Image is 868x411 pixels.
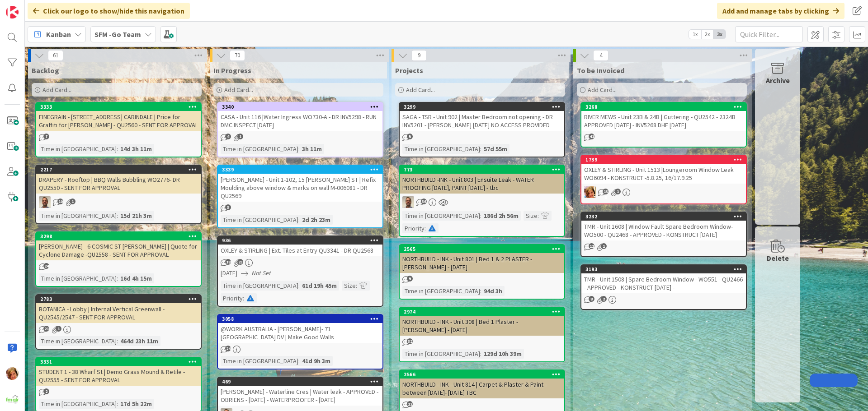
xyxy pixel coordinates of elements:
span: 24 [225,346,231,351]
span: [DATE] [221,268,237,278]
div: Time in [GEOGRAPHIC_DATA] [402,349,480,359]
div: 3193 [585,266,746,272]
span: 4 [593,50,609,61]
img: Visit kanbanzone.com [6,6,19,18]
span: 24 [43,263,49,269]
span: Add Card... [588,86,617,94]
span: : [298,281,300,291]
div: 1739OXLEY & STIRLING - Unit 1513 |Loungeroom Window Leak WO6094 - KONSTRUCT -5.8.25, 16/17.9.25 [581,156,746,184]
div: 3331 [36,358,201,366]
span: 136 [603,189,609,194]
div: 3333 [36,103,201,111]
span: : [480,349,481,359]
div: SD [36,196,201,208]
span: 9 [411,50,427,61]
div: 3299 [400,103,564,111]
span: : [538,211,539,221]
div: Add and manage tabs by clicking [717,3,844,19]
div: 3339[PERSON_NAME] - Unit 1-102, 15 [PERSON_NAME] ST | Refix Moulding above window & marks on wall... [218,166,382,202]
div: 2783 [36,295,201,303]
span: 12 [589,243,594,249]
div: SAGA - TSR - Unit 902 | Master Bedroom not opening - DR INV5201 - [PERSON_NAME] [DATE] NO ACCESS ... [400,111,564,131]
span: 8 [589,296,594,302]
i: Not Set [252,269,271,277]
div: NORTHBUILD - INK - Unit 814 | Carpet & Plaster & Paint - between [DATE]- [DATE] TBC [400,379,564,398]
span: 4 [225,134,231,139]
div: 773 [404,166,564,173]
div: Archive [766,75,790,86]
div: 464d 23h 11m [118,336,160,346]
div: [PERSON_NAME] - Unit 1-102, 15 [PERSON_NAME] ST | Refix Moulding above window & marks on wall M-0... [218,174,382,202]
div: 3298 [40,233,201,240]
div: 2217DRAPERY - Rooftop | BBQ Walls Bubbling WO2776- DR QU2550 - SENT FOR APPROVAL [36,166,201,194]
div: 3299 [404,104,564,110]
span: 2 [43,388,49,394]
div: 17d 5h 22m [118,399,154,409]
div: Time in [GEOGRAPHIC_DATA] [39,273,117,283]
img: SD [39,196,51,208]
div: 2974NORTHBUILD - INK - Unit 308 | Bed 1 Plaster - [PERSON_NAME] - [DATE] [400,308,564,336]
div: 2566 [404,371,564,378]
div: Time in [GEOGRAPHIC_DATA] [402,211,480,221]
div: 3331 [40,359,201,365]
div: Time in [GEOGRAPHIC_DATA] [221,281,298,291]
span: To be Invoiced [577,66,624,75]
div: 469[PERSON_NAME] - Waterline Cres | Water leak - APPROVED - OBRIENS - [DATE] - WATERPROOFER - [DATE] [218,378,382,406]
input: Quick Filter... [735,26,803,42]
span: 5 [407,134,413,139]
div: 2565 [404,246,564,252]
span: 1 [70,199,75,204]
div: RIVER MEWS - Unit 23B & 24B | Guttering - QU2542 - 2324B APPROVED [DATE] - INV5268 DHE [DATE] [581,111,746,131]
div: 1739 [585,157,746,163]
div: Time in [GEOGRAPHIC_DATA] [221,144,298,154]
div: CASA - Unit 116 |Water Ingress WO730-A - DR INV5298 - RUN DMC INSPECT [DATE] [218,111,382,131]
div: 3232 [581,212,746,221]
span: : [480,211,481,221]
div: 3333 [40,104,201,110]
div: 2974 [404,309,564,315]
span: : [117,336,118,346]
span: 32 [407,338,413,344]
div: 3268RIVER MEWS - Unit 23B & 24B | Guttering - QU2542 - 2324B APPROVED [DATE] - INV5268 DHE [DATE] [581,103,746,131]
div: Delete [767,253,789,263]
div: Time in [GEOGRAPHIC_DATA] [39,336,117,346]
span: 1 [237,134,243,139]
div: KD [581,186,746,198]
div: 129d 10h 39m [481,349,524,359]
span: : [298,144,300,154]
span: : [425,223,426,233]
span: 36 [421,199,427,204]
span: 10 [57,199,63,204]
div: 3339 [218,166,382,174]
div: 3340CASA - Unit 116 |Water Ingress WO730-A - DR INV5298 - RUN DMC INSPECT [DATE] [218,103,382,131]
div: 936 [222,237,382,244]
div: 3268 [581,103,746,111]
div: Size [524,211,538,221]
span: 1 [56,326,61,332]
span: Kanban [46,29,71,40]
div: 1739 [581,156,746,164]
div: 186d 2h 56m [481,211,521,221]
div: Time in [GEOGRAPHIC_DATA] [221,356,298,366]
span: : [117,399,118,409]
div: 3058 [218,315,382,323]
div: [PERSON_NAME] - 6 COSMIC ST [PERSON_NAME] | Quote for Cyclone Damage -QU2558 - SENT FOR APPROVAL [36,240,201,260]
div: TMR - Unit 1608 | Window Fault Spare Bedroom Window- WO500 - QU2468 - APPROVED - KONSTRUCT [DATE] [581,221,746,240]
span: : [117,273,118,283]
div: 3058@WORK AUSTRALIA - [PERSON_NAME]- 71 [GEOGRAPHIC_DATA] DV | Make Good Walls [218,315,382,343]
div: 15d 21h 3m [118,211,154,221]
div: Priority [221,293,243,303]
div: 57d 55m [481,144,509,154]
div: 773 [400,166,564,174]
div: Time in [GEOGRAPHIC_DATA] [402,144,480,154]
b: SFM -Go Team [94,30,141,39]
span: : [356,281,357,291]
div: 2783 [40,296,201,302]
span: 70 [230,50,245,61]
div: 3268 [585,104,746,110]
span: Add Card... [42,86,71,94]
div: 469 [222,379,382,385]
span: 9 [407,276,413,282]
span: : [480,286,481,296]
span: 12 [407,401,413,407]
